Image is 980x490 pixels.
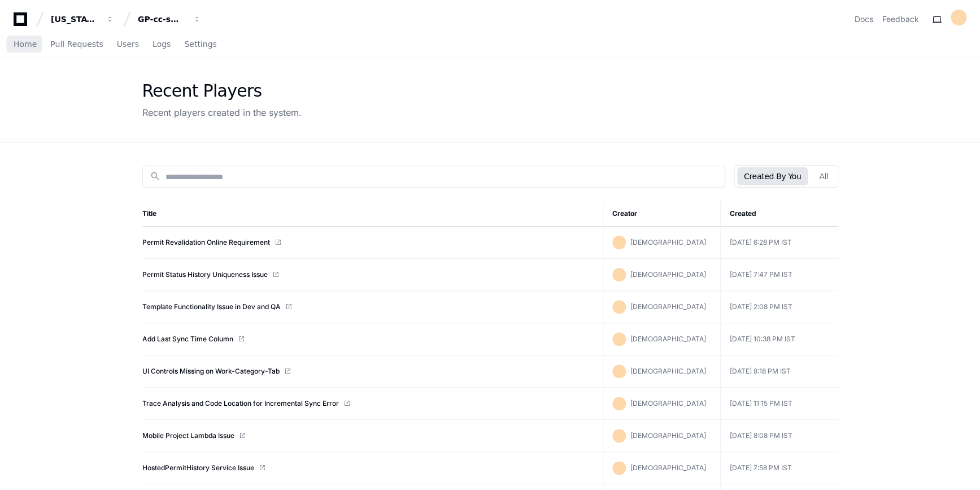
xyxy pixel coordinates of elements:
[50,32,103,58] a: Pull Requests
[630,463,706,472] span: [DEMOGRAPHIC_DATA]
[142,106,302,119] div: Recent players created in the system.
[603,201,721,227] th: Creator
[630,431,706,440] span: [DEMOGRAPHIC_DATA]
[142,270,268,279] a: Permit Status History Uniqueness Issue
[142,463,254,472] a: HostedPermitHistory Service Issue
[630,367,706,375] span: [DEMOGRAPHIC_DATA]
[142,238,270,247] a: Permit Revalidation Online Requirement
[184,32,216,58] a: Settings
[721,420,838,452] td: [DATE] 8:08 PM IST
[630,335,706,343] span: [DEMOGRAPHIC_DATA]
[14,32,37,58] a: Home
[142,81,302,101] div: Recent Players
[133,9,206,29] button: GP-cc-sml-apps
[721,201,838,227] th: Created
[142,431,234,440] a: Mobile Project Lambda Issue
[50,41,103,47] span: Pull Requests
[142,335,233,344] a: Add Last Sync Time Column
[14,41,37,47] span: Home
[737,167,808,185] button: Created By You
[721,227,838,259] td: [DATE] 6:28 PM IST
[142,201,603,227] th: Title
[630,399,706,407] span: [DEMOGRAPHIC_DATA]
[721,388,838,420] td: [DATE] 11:15 PM IST
[117,32,139,58] a: Users
[630,238,706,246] span: [DEMOGRAPHIC_DATA]
[882,14,919,25] button: Feedback
[142,367,280,376] a: UI Controls Missing on Work-Category-Tab
[46,9,119,29] button: [US_STATE] Pacific
[721,259,838,291] td: [DATE] 7:47 PM IST
[855,14,873,25] a: Docs
[150,171,161,182] mat-icon: search
[721,291,838,323] td: [DATE] 2:08 PM IST
[721,452,838,484] td: [DATE] 7:58 PM IST
[117,41,139,47] span: Users
[721,355,838,388] td: [DATE] 8:18 PM IST
[630,302,706,311] span: [DEMOGRAPHIC_DATA]
[142,302,281,311] a: Template Functionality Issue in Dev and QA
[721,323,838,355] td: [DATE] 10:38 PM IST
[153,41,171,47] span: Logs
[630,270,706,279] span: [DEMOGRAPHIC_DATA]
[51,14,99,25] div: [US_STATE] Pacific
[153,32,171,58] a: Logs
[184,41,216,47] span: Settings
[812,167,835,185] button: All
[142,399,339,408] a: Trace Analysis and Code Location for Incremental Sync Error
[138,14,186,25] div: GP-cc-sml-apps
